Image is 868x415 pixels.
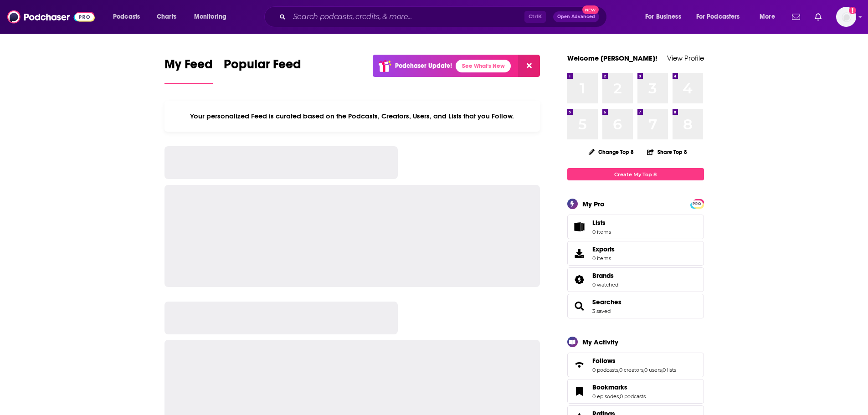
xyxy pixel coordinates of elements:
div: My Activity [582,338,618,346]
svg: Add a profile image [849,7,856,14]
a: Popular Feed [224,56,301,84]
a: PRO [692,200,703,207]
a: 0 podcasts [592,367,618,373]
button: open menu [639,10,693,24]
span: Exports [592,245,615,253]
span: Logged in as Naomiumusic [836,7,856,27]
span: , [643,367,644,373]
input: Search podcasts, credits, & more... [289,10,524,24]
span: Popular Feed [224,56,301,77]
span: , [618,367,619,373]
button: Share Top 8 [647,143,688,161]
a: 0 creators [619,367,643,373]
a: Exports [567,241,704,266]
a: Bookmarks [570,385,589,398]
span: Ctrl K [524,11,546,23]
span: Bookmarks [567,379,704,404]
button: Open AdvancedNew [553,11,599,22]
a: 0 podcasts [620,393,646,400]
button: open menu [188,10,238,24]
a: View Profile [667,54,704,62]
span: My Feed [164,56,213,77]
span: Bookmarks [592,383,627,391]
span: Monitoring [194,10,226,23]
a: Charts [151,10,182,24]
span: Lists [592,219,611,227]
span: Follows [592,357,616,365]
a: 0 watched [592,282,618,288]
a: See What's New [456,60,511,72]
a: 3 saved [592,308,611,314]
a: Create My Top 8 [567,168,704,180]
span: Brands [567,267,704,292]
button: open menu [753,10,786,24]
button: Change Top 8 [583,146,640,158]
span: More [760,10,775,23]
span: New [582,5,599,14]
a: 0 users [644,367,662,373]
a: Searches [592,298,621,306]
button: open menu [107,10,152,24]
span: Searches [567,294,704,318]
a: 0 lists [663,367,676,373]
span: For Podcasters [696,10,740,23]
a: My Feed [164,56,213,84]
span: , [619,393,620,400]
span: Podcasts [113,10,140,23]
span: 0 items [592,255,615,261]
a: Welcome [PERSON_NAME]! [567,54,657,62]
a: 0 episodes [592,393,619,400]
span: 0 items [592,229,611,235]
span: Charts [157,10,176,23]
a: Lists [567,215,704,239]
img: User Profile [836,7,856,27]
span: , [662,367,663,373]
a: Follows [570,359,589,371]
a: Bookmarks [592,383,646,391]
div: Your personalized Feed is curated based on the Podcasts, Creators, Users, and Lists that you Follow. [164,101,540,132]
span: Brands [592,272,614,280]
a: Show notifications dropdown [811,9,825,25]
button: Show profile menu [836,7,856,27]
div: My Pro [582,200,605,208]
span: Open Advanced [557,15,595,19]
a: Brands [570,273,589,286]
a: Searches [570,300,589,313]
button: open menu [690,10,753,24]
div: Search podcasts, credits, & more... [273,6,616,27]
a: Brands [592,272,618,280]
span: Lists [570,220,589,233]
p: Podchaser Update! [395,62,452,70]
span: Exports [570,247,589,260]
a: Follows [592,357,676,365]
span: Follows [567,353,704,377]
span: Lists [592,219,606,227]
a: Show notifications dropdown [788,9,804,25]
img: Podchaser - Follow, Share and Rate Podcasts [7,8,95,26]
span: For Business [645,10,681,23]
span: PRO [692,200,703,207]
